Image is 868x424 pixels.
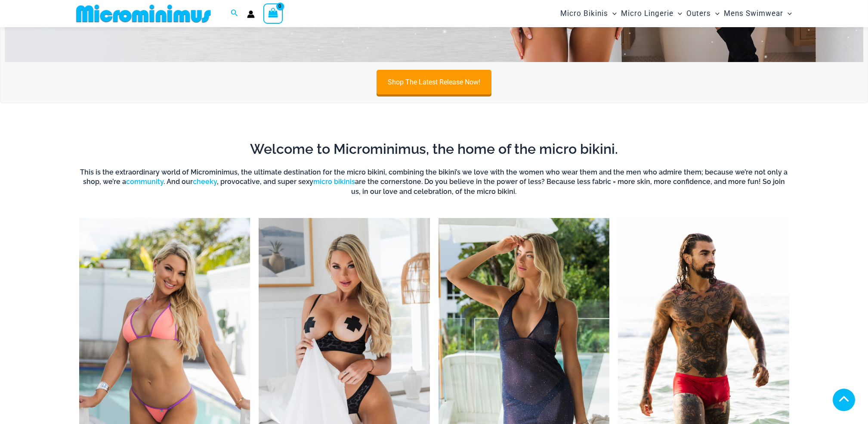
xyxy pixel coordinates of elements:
[377,70,491,94] a: Shop The Latest Release Now!
[247,10,255,18] a: Account icon link
[313,178,355,186] a: micro bikinis
[608,3,617,25] span: Menu Toggle
[684,3,722,25] a: OutersMenu ToggleMenu Toggle
[560,3,608,25] span: Micro Bikinis
[711,3,720,25] span: Menu Toggle
[557,1,796,26] nav: Site Navigation
[263,3,283,23] a: View Shopping Cart, empty
[79,140,789,158] h2: Welcome to Microminimus, the home of the micro bikini.
[722,3,794,25] a: Mens SwimwearMenu ToggleMenu Toggle
[621,3,673,25] span: Micro Lingerie
[724,3,783,25] span: Mens Swimwear
[558,3,619,25] a: Micro BikinisMenu ToggleMenu Toggle
[231,8,238,19] a: Search icon link
[193,178,217,186] a: cheeky
[783,3,792,25] span: Menu Toggle
[686,3,711,25] span: Outers
[79,168,789,196] h6: This is the extraordinary world of Microminimus, the ultimate destination for the micro bikini, c...
[673,3,682,25] span: Menu Toggle
[126,178,164,186] a: community
[619,3,684,25] a: Micro LingerieMenu ToggleMenu Toggle
[73,4,214,23] img: MM SHOP LOGO FLAT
